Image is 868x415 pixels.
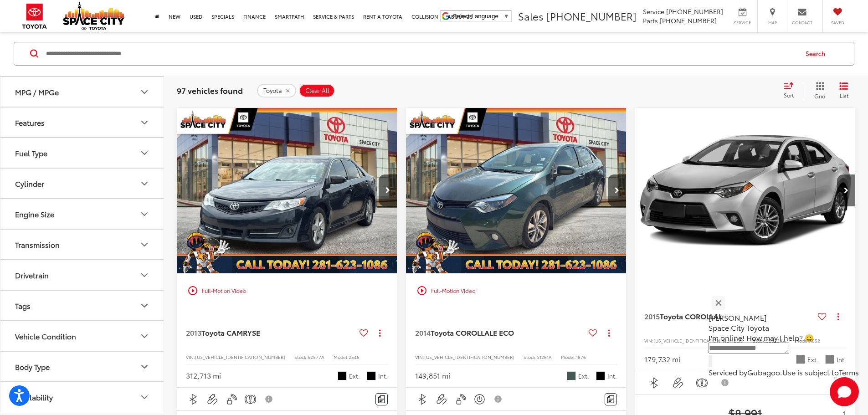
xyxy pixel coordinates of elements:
[378,372,388,380] span: Int.
[15,87,59,96] div: MPG / MPGe
[0,382,164,412] button: AvailabilityAvailability
[795,337,810,344] span: Model:
[832,81,855,99] button: List View
[546,9,637,23] span: [PHONE_NUMBER]
[0,321,164,351] button: Vehicle ConditionVehicle Condition
[797,42,838,65] button: Search
[644,337,653,344] span: VIN:
[176,108,398,274] img: 2013 Toyota CAMRY 4-DOOR SE SEDAN
[299,83,335,97] button: Clear All
[732,20,753,26] span: Service
[837,174,855,206] button: Next image
[139,330,150,341] div: Vehicle Condition
[474,394,485,405] img: Keyless Ignition System
[15,210,54,218] div: Engine Size
[766,337,786,344] span: 52323AA
[491,389,506,409] button: View Disclaimer
[830,377,859,406] button: Toggle Chat Window
[139,178,150,189] div: Cylinder
[139,117,150,128] div: Features
[308,354,324,360] span: 52577A
[63,2,124,30] img: Space City Toyota
[0,108,164,137] button: FeaturesFeatures
[0,230,164,259] button: TransmissionTransmission
[0,199,164,229] button: Engine SizeEngine Size
[201,327,252,338] span: Toyota CAMRY
[226,394,237,405] img: Keyless Entry
[753,337,766,344] span: Stock:
[15,240,60,249] div: Transmission
[644,311,660,321] span: 2015
[436,394,447,405] img: Aux Input
[139,86,150,97] div: MPG / MPGe
[375,393,388,405] button: Comments
[696,377,708,389] img: Emergency Brake Assist
[827,20,847,26] span: Saved
[796,355,805,364] span: Classic Silver Metallic
[607,395,615,403] img: Comments
[837,313,839,320] span: dropdown dots
[176,108,398,273] a: 2013 Toyota CAMRY 4-DOOR SE SEDAN2013 Toyota CAMRY 4-DOOR SE SEDAN2013 Toyota CAMRY 4-DOOR SE SED...
[834,377,846,389] button: Comments
[837,355,846,364] span: Int.
[424,354,514,360] span: [US_VEHICLE_IDENTIFICATION_NUMBER]
[719,311,722,321] span: L
[578,372,589,380] span: Ext.
[825,355,834,364] span: Gray
[139,208,150,219] div: Engine Size
[417,394,428,405] img: Bluetooth®
[0,77,164,107] button: MPG / MPGeMPG / MPGe
[453,13,498,20] span: Select Language
[139,361,150,372] div: Body Type
[139,300,150,311] div: Tags
[139,147,150,158] div: Fuel Type
[186,328,356,338] a: 2013Toyota CAMRYSE
[608,329,610,337] span: dropdown dots
[537,354,552,360] span: S1261A
[715,373,735,392] button: View Disclaimer
[762,20,782,26] span: Map
[379,329,380,337] span: dropdown dots
[561,354,576,360] span: Model:
[0,138,164,168] button: Fuel TypeFuel Type
[406,108,627,273] a: 2014 Toyota COROLLA LE ECO PREMIUM2014 Toyota COROLLA LE ECO PREMIUM2014 Toyota COROLLA LE ECO PR...
[839,91,848,99] span: List
[186,327,201,338] span: 2013
[635,108,856,273] a: 2015 Toyota COROLLA LE GRADE FWD2015 Toyota COROLLA LE GRADE FWD2015 Toyota COROLLA LE GRADE FWD2...
[415,354,424,360] span: VIN:
[139,239,150,250] div: Transmission
[431,327,489,338] span: Toyota COROLLA
[257,83,296,97] button: remove Toyota
[45,42,797,64] form: Search by Make, Model, or Keyword
[139,391,150,402] div: Availability
[15,149,47,157] div: Fuel Type
[643,16,658,25] span: Parts
[177,84,243,95] span: 97 vehicles found
[262,389,277,409] button: View Disclaimer
[644,354,680,364] div: 179,732 mi
[605,393,617,405] button: Comments
[673,377,684,389] img: Aux Input
[263,87,282,94] span: Toyota
[653,337,744,344] span: [US_VEHICLE_IDENTIFICATION_NUMBER]
[15,118,45,127] div: Features
[0,169,164,198] button: CylinderCylinder
[349,354,360,360] span: 2546
[608,174,626,206] button: Next image
[779,81,804,99] button: Select sort value
[503,13,509,20] span: ▼
[810,337,820,344] span: 1852
[0,352,164,381] button: Body TypeBody Type
[294,354,308,360] span: Stock:
[649,377,660,389] img: Bluetooth®
[15,301,31,310] div: Tags
[807,355,818,364] span: Ext.
[367,371,376,380] span: Black
[338,371,347,380] span: Midnight Black Metal
[453,13,509,20] a: Select Language​
[601,325,617,341] button: Actions
[0,291,164,320] button: TagsTags
[524,354,537,360] span: Stock:
[406,108,627,274] img: 2014 Toyota COROLLA LE ECO PREMIUM
[518,9,544,23] span: Sales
